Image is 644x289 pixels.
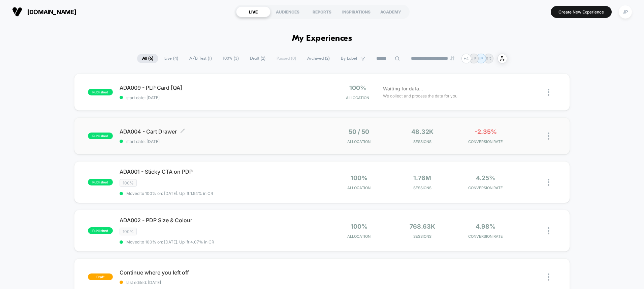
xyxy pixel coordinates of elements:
span: 4.25% [476,174,495,181]
h1: My Experiences [292,34,352,44]
span: ADA004 - Cart Drawer [120,128,322,135]
span: 50 / 50 [349,128,369,135]
div: REPORTS [305,6,339,17]
span: Moved to 100% on: [DATE] . Uplift: 4.07% in CR [126,239,214,244]
span: Waiting for data... [383,85,423,92]
span: All ( 6 ) [137,54,158,63]
span: start date: [DATE] [120,139,322,144]
img: end [450,56,454,60]
img: close [548,227,549,234]
span: 1.76M [413,174,431,181]
button: JP [617,5,634,19]
p: SD [486,56,491,61]
span: Live ( 4 ) [159,54,183,63]
span: A/B Test ( 1 ) [184,54,217,63]
span: We collect and process the data for you [383,93,457,99]
button: [DOMAIN_NAME] [10,6,78,17]
p: IP [479,56,483,61]
div: ACADEMY [374,6,408,17]
img: Visually logo [12,7,22,17]
button: Create New Experience [551,6,612,18]
span: 100% [351,174,367,181]
span: CONVERSION RATE [456,185,516,190]
span: Allocation [347,234,371,239]
span: Moved to 100% on: [DATE] . Uplift: 1.94% in CR [126,191,213,196]
span: 100% [351,223,367,230]
span: Draft ( 2 ) [245,54,270,63]
span: published [88,227,113,234]
span: Allocation [347,139,371,144]
div: INSPIRATIONS [339,6,374,17]
div: JP [619,5,632,19]
span: 768.63k [410,223,435,230]
img: close [548,89,549,96]
span: Allocation [347,185,371,190]
span: CONVERSION RATE [456,139,516,144]
span: 100% [120,228,137,235]
span: draft [88,273,113,280]
span: ADA002 - PDP Size & Colour [120,217,322,224]
span: Archived ( 2 ) [302,54,335,63]
span: Allocation [346,95,369,100]
span: Sessions [392,139,452,144]
img: close [548,273,549,281]
div: LIVE [236,6,270,17]
span: 48.32k [411,128,433,135]
img: close [548,179,549,186]
span: [DOMAIN_NAME] [27,8,76,16]
span: -2.35% [475,128,497,135]
span: published [88,179,113,185]
span: start date: [DATE] [120,95,322,100]
span: last edited: [DATE] [120,280,322,285]
p: JP [471,56,476,61]
span: 4.98% [476,223,495,230]
span: published [88,89,113,95]
span: ADA001 - Sticky CTA on PDP [120,168,322,175]
span: Sessions [392,185,452,190]
span: 100% [120,179,137,187]
span: Continue where you left off [120,269,322,276]
span: 100% ( 3 ) [218,54,244,63]
span: ADA009 - PLP Card [QA] [120,84,322,91]
span: By Label [341,56,357,61]
span: 100% [349,84,366,91]
span: published [88,133,113,139]
img: close [548,133,549,140]
span: Sessions [392,234,452,239]
div: + 4 [461,54,471,63]
div: AUDIENCES [270,6,305,17]
span: CONVERSION RATE [456,234,516,239]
